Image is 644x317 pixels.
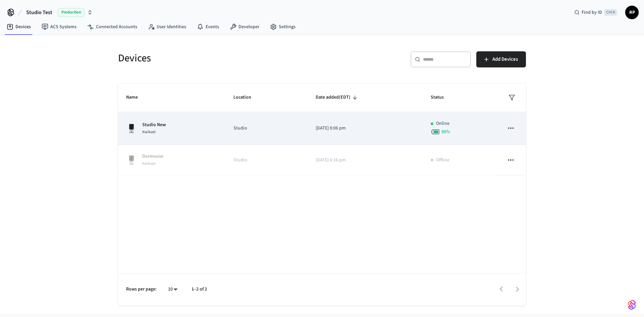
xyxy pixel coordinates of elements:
button: RP [625,6,639,19]
p: 1–2 of 2 [192,286,207,293]
img: Kwikset Halo Touchscreen Wifi Enabled Smart Lock, Polished Chrome, Front [126,123,137,134]
p: Rows per page: [126,286,157,293]
span: Studio Test [26,8,52,16]
span: Kwikset [142,129,156,135]
a: ACS Systems [36,21,82,33]
span: Name [126,92,147,103]
p: Online [436,120,449,127]
img: Kwikset Halo Touchscreen Wifi Enabled Smart Lock, Polished Chrome, Front [126,155,137,165]
button: Add Devices [476,51,526,67]
span: RP [626,6,638,18]
span: Date added(EDT) [316,92,359,103]
a: Devices [1,21,36,33]
span: Add Devices [492,55,518,64]
span: Location [233,92,260,103]
h5: Devices [118,51,318,65]
p: Offline [436,157,449,164]
div: 10 [165,284,181,294]
span: 90 % [441,128,450,135]
a: Settings [265,21,301,33]
span: Kwikset [142,161,156,166]
span: Production [58,8,85,17]
p: Studio [233,157,300,164]
span: Ctrl K [604,9,617,16]
span: Find by ID [582,9,602,16]
p: [DATE] 8:06 pm [316,125,415,132]
a: User Identities [143,21,192,33]
a: Connected Accounts [82,21,143,33]
table: sticky table [118,84,526,175]
p: Studio New [142,121,166,128]
img: SeamLogoGradient.69752ec5.svg [628,300,636,310]
span: Status [431,92,452,103]
p: Dormouse [142,153,163,160]
div: Find by IDCtrl K [569,6,623,18]
a: Developer [224,21,265,33]
p: Studio [233,125,300,132]
p: [DATE] 6:16 pm [316,157,415,164]
a: Events [192,21,224,33]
